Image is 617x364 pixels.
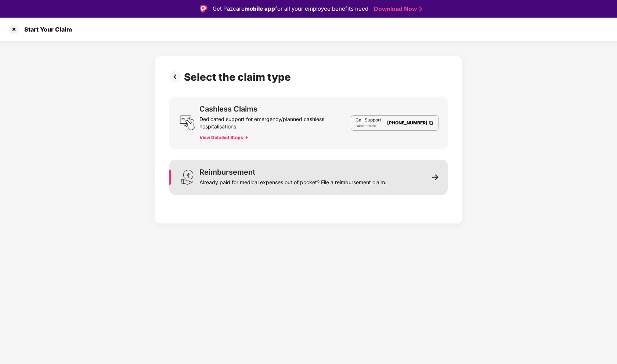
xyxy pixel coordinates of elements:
[199,113,351,130] div: Dedicated support for emergency/planned cashless hospitalisations.
[20,26,72,33] div: Start Your Claim
[184,71,294,83] div: Select the claim type
[387,120,427,125] a: [PHONE_NUMBER]
[200,5,208,12] img: Logo
[169,71,184,83] img: svg+xml;base64,PHN2ZyBpZD0iUHJldi0zMngzMiIgeG1sbnM9Imh0dHA6Ly93d3cudzMub3JnLzIwMDAvc3ZnIiB3aWR0aD...
[419,5,422,13] img: Stroke
[356,124,364,128] span: 8AM
[374,5,420,13] a: Download Now
[432,174,439,181] img: svg+xml;base64,PHN2ZyB3aWR0aD0iMTEiIGhlaWdodD0iMTEiIHZpZXdCb3g9IjAgMCAxMSAxMSIgZmlsbD0ibm9uZSIgeG...
[356,123,381,129] div: -
[356,117,381,123] p: Call Support
[180,115,195,131] img: svg+xml;base64,PHN2ZyB3aWR0aD0iMjQiIGhlaWdodD0iMjUiIHZpZXdCb3g9IjAgMCAyNCAyNSIgZmlsbD0ibm9uZSIgeG...
[366,124,376,128] span: 11PM
[199,135,248,141] button: View Detailed Steps ->
[180,170,195,185] img: svg+xml;base64,PHN2ZyB3aWR0aD0iMjQiIGhlaWdodD0iMzEiIHZpZXdCb3g9IjAgMCAyNCAzMSIgZmlsbD0ibm9uZSIgeG...
[199,105,257,113] div: Cashless Claims
[199,168,255,176] div: Reimbursement
[245,5,275,12] strong: mobile app
[428,120,434,126] img: Clipboard Icon
[199,176,386,186] div: Already paid for medical expenses out of pocket? File a reimbursement claim.
[213,4,368,13] div: Get Pazcare for all your employee benefits need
